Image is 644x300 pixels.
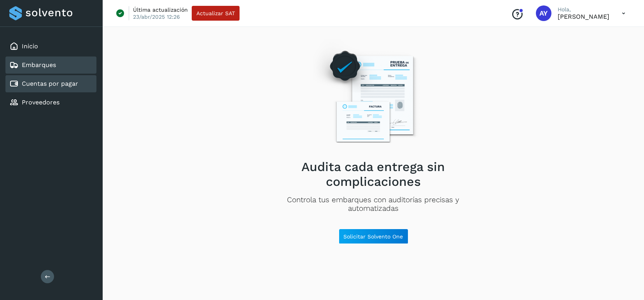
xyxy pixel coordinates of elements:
p: Controla tus embarques con auditorías precisas y automatizadas [262,196,484,214]
button: Solicitar Solvento One [339,229,408,244]
div: Proveedores [5,94,96,111]
a: Embarques [22,61,56,69]
p: Andrea Yamilet Hernández [558,13,609,20]
p: Última actualización [133,6,188,13]
div: Embarques [5,56,96,74]
a: Cuentas por pagar [22,80,78,87]
div: Cuentas por pagar [5,75,96,92]
h2: Audita cada entrega sin complicaciones [262,159,484,189]
p: 23/abr/2025 12:26 [133,13,180,20]
span: Actualizar SAT [196,11,235,16]
p: Hola, [558,6,609,13]
button: Actualizar SAT [192,6,240,21]
a: Proveedores [22,99,59,106]
img: Empty state image [306,39,441,153]
div: Inicio [5,38,96,55]
a: Inicio [22,42,38,50]
span: Solicitar Solvento One [344,234,403,239]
